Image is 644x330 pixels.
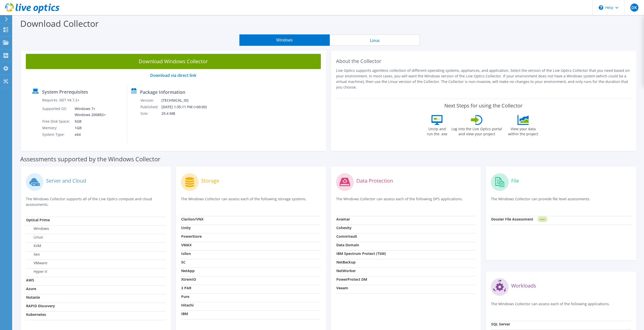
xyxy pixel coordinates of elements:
[26,226,49,231] label: Windows
[26,260,47,266] label: VMware
[491,196,631,207] p: The Windows Collector can provide file level assessments.
[181,243,192,247] strong: VMAX
[26,303,55,308] strong: RAPID Discovery
[444,103,523,109] label: Next Steps for using the Collector
[181,234,202,239] strong: PowerStore
[161,97,214,104] td: [TECHNICAL_ID]
[181,225,191,230] strong: Unity
[181,277,196,282] strong: XtremIO
[26,295,40,300] strong: Nutanix
[42,105,71,118] td: Supported OS:
[356,178,393,183] label: Data Protection
[511,178,519,183] label: File
[140,104,161,110] td: Published:
[336,68,631,90] p: Live Optics supports agentless collection of different operating systems, appliances, and applica...
[336,196,476,207] p: The Windows Collector can assess each of the following DPS applications.
[26,235,43,240] label: Linux
[425,125,449,137] label: Unzip and run the .exe
[46,178,86,183] label: Server and Cloud
[26,269,47,274] label: Hyper-V
[181,311,188,316] strong: IBM
[26,217,50,222] strong: Optical Prime
[491,322,510,326] strong: SQL Server
[71,125,107,131] td: 1GB
[26,286,36,291] strong: Azure
[336,285,348,290] strong: Veeam
[42,118,71,125] td: Free Disk Space:
[71,118,107,125] td: 5GB
[26,278,34,282] strong: AWS
[336,243,359,247] strong: Data Domain
[42,98,79,103] label: Requires .NET V4.7.2+
[239,34,330,46] button: Windows
[181,196,321,207] p: The Windows Collector can assess each of the following storage systems.
[26,196,166,207] p: The Windows Collector supports all of the Live Optics compute and cloud assessments.
[630,4,638,12] span: DK
[336,234,357,239] strong: CommVault
[181,285,191,290] strong: 3 PAR
[26,252,40,257] label: Xen
[491,217,533,222] strong: Dossier File Assessment
[26,312,46,317] strong: Kubernetes
[181,260,185,265] strong: SC
[336,217,350,222] strong: Avamar
[336,277,367,282] strong: PowerProtect DM
[336,260,356,265] strong: NetBackup
[336,268,356,273] strong: NetWorker
[42,131,71,138] td: System Type:
[20,157,160,162] label: Assessments supported by the Windows Collector
[140,97,161,104] td: Version:
[140,90,185,95] label: Package Information
[26,243,41,248] label: KVM
[26,54,321,69] a: Download Windows Collector
[181,303,194,307] strong: Hitachi
[42,125,71,131] td: Memory:
[181,294,189,299] strong: Pure
[150,73,196,78] a: Download via direct link
[511,283,536,288] label: Workloads
[599,5,603,10] svg: \n
[20,18,99,29] label: Download Collector
[181,217,203,222] strong: Clariion/VNX
[505,125,541,137] label: View your data within the project
[181,251,191,256] strong: Isilon
[71,105,107,118] td: Windows 7+ Windows 2008R2+
[330,34,420,46] button: Linux
[336,251,386,256] strong: IBM Spectrum Protect (TSM)
[161,104,214,110] td: [DATE] 1:35:11 PM (+00:00)
[491,301,631,312] p: The Windows Collector can assess each of the following applications.
[161,110,214,117] td: 29.4 MB
[336,58,631,64] h2: About the Collector
[451,125,502,137] label: Log into the Live Optics portal and view your project
[540,218,545,221] tspan: NEW!
[181,268,195,273] strong: NetApp
[336,225,351,230] strong: Cohesity
[42,89,88,94] label: System Prerequisites
[201,178,219,183] label: Storage
[71,131,107,138] td: x64
[140,110,161,117] td: Size:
